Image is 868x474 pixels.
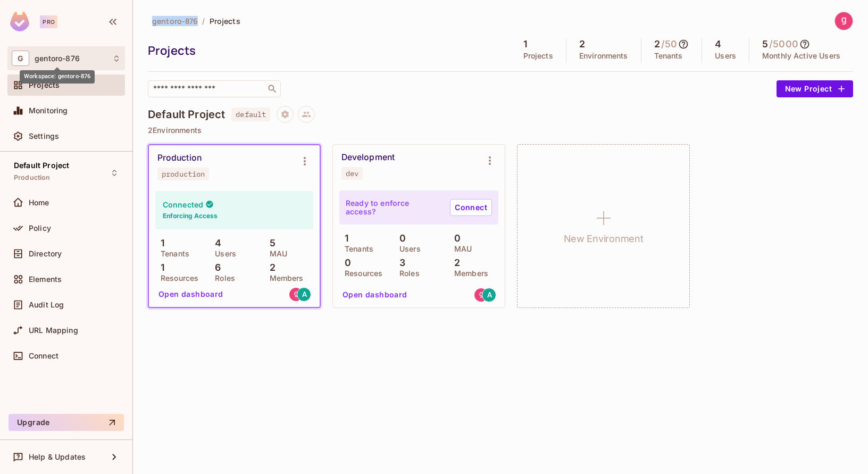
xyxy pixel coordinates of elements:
h1: New Environment [564,231,644,247]
div: Workspace: gentoro-876 [20,70,95,84]
p: Users [394,245,421,253]
h5: 4 [715,39,721,49]
h4: Default Project [148,108,225,121]
p: Roles [210,274,235,282]
span: G [12,51,29,66]
span: default [231,107,270,121]
span: Default Project [14,161,69,170]
p: Users [715,52,736,60]
p: 2 [264,262,276,273]
p: Tenants [155,250,189,258]
p: Monthly Active Users [762,52,840,60]
span: Elements [29,275,62,284]
p: MAU [449,245,472,253]
div: Pro [40,15,57,28]
span: Project settings [277,111,294,121]
p: 0 [339,257,351,268]
h4: Connected [163,199,203,210]
p: 0 [449,233,461,244]
p: 2 Environments [148,126,853,135]
span: Audit Log [29,301,64,309]
span: A [487,291,492,298]
p: Resources [155,274,198,282]
h5: / 5000 [769,39,798,49]
div: Production [157,153,202,163]
p: 4 [210,238,221,248]
p: Members [264,274,304,282]
p: 1 [339,233,348,244]
p: Projects [523,52,553,60]
button: New Project [777,80,853,97]
span: URL Mapping [29,326,78,335]
div: dev [346,169,358,178]
span: Projects [210,16,240,26]
p: Tenants [339,245,373,253]
img: gentoro.test@gmail.com [474,288,488,302]
p: MAU [264,250,287,258]
button: Environment settings [479,150,500,171]
button: Open dashboard [154,286,228,303]
p: Members [449,269,488,278]
span: Home [29,198,49,207]
span: Help & Updates [29,453,86,461]
p: Roles [394,269,420,278]
h5: 1 [523,39,527,49]
button: Environment settings [294,151,315,172]
img: gentoro [835,12,853,30]
p: 5 [264,238,276,248]
span: Monitoring [29,106,68,115]
span: Directory [29,250,62,258]
button: Upgrade [9,414,124,431]
h5: 5 [762,39,768,49]
span: Workspace: gentoro-876 [35,54,80,63]
a: Connect [450,199,492,216]
p: 1 [155,238,164,248]
p: 0 [394,233,406,244]
h5: 2 [579,39,585,49]
span: Production [14,173,51,182]
li: / [202,16,205,26]
button: Open dashboard [338,286,412,303]
span: Connect [29,352,59,360]
p: 3 [394,257,405,268]
p: 6 [210,262,221,273]
span: Settings [29,132,59,140]
div: production [162,170,205,178]
img: SReyMgAAAABJRU5ErkJggg== [10,12,29,31]
p: Environments [579,52,628,60]
h5: 2 [654,39,660,49]
span: gentoro-876 [152,16,198,26]
p: Tenants [654,52,683,60]
p: Ready to enforce access? [346,199,441,216]
p: 1 [155,262,164,273]
p: Resources [339,269,382,278]
p: Users [210,250,236,258]
h5: / 50 [661,39,677,49]
div: Development [341,152,395,163]
img: gentoro.test@gmail.com [289,288,303,301]
h6: Enforcing Access [163,211,218,221]
p: 2 [449,257,460,268]
span: Policy [29,224,51,232]
div: Projects [148,43,505,59]
span: Projects [29,81,60,89]
span: A [302,290,307,298]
